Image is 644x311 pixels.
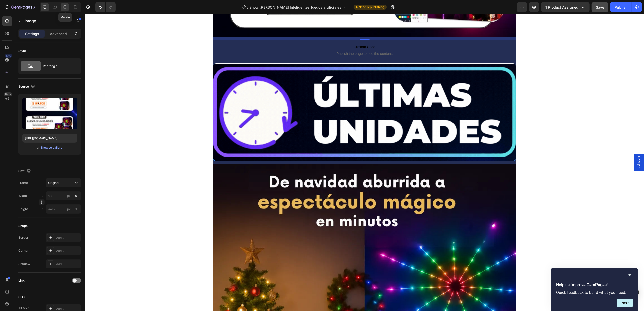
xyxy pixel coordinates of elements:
div: Corner [18,248,29,253]
img: preview-image [22,98,77,129]
div: Border [18,235,28,240]
span: Original [48,180,59,185]
div: Undo/Redo [95,2,116,12]
button: Save [592,2,608,12]
button: Original [46,178,81,187]
div: % [75,207,78,211]
button: px [73,206,79,212]
button: 1 product assigned [541,2,590,12]
div: Alt text [18,306,29,310]
label: Height [18,207,28,211]
p: Advanced [50,31,67,36]
button: Next question [617,299,633,307]
button: % [66,193,72,199]
div: Add... [56,262,80,266]
div: Beta [4,92,12,96]
button: Hide survey [627,272,633,278]
p: Settings [25,31,39,36]
div: 450 [5,54,12,58]
label: Frame [18,180,28,185]
div: Add... [56,249,80,253]
div: Source [18,83,36,90]
label: Width [18,194,27,198]
span: Publish the page to see the content. [140,37,418,42]
p: Quick feedback to build what you need. [556,290,633,295]
div: Help us improve GemPages! [556,272,633,307]
span: 1 product assigned [545,5,578,10]
div: SEO [18,295,25,299]
h2: Help us improve GemPages! [556,282,633,288]
div: Size [18,168,32,175]
div: Browse gallery [41,145,63,150]
button: Browse gallery [41,145,63,150]
span: Show [PERSON_NAME] Inteligentes fuegos artificiales [250,5,342,10]
span: or [37,145,40,151]
span: Popup 1 [551,142,556,155]
span: / [247,5,249,10]
div: % [75,194,78,198]
div: Shadow [18,262,30,266]
div: Link [18,278,25,283]
button: px [73,193,79,199]
img: Decoracion_navidena_tradicional.gif [128,49,431,147]
div: Shape [18,224,28,228]
button: 7 [2,2,38,12]
span: Save [596,5,604,9]
span: Custom Code [140,30,418,36]
input: https://example.com/image.jpg [22,134,77,143]
input: px% [46,191,81,200]
button: Publish [610,2,632,12]
div: Add... [56,236,80,240]
iframe: Design area [85,14,644,311]
div: Rectangle [43,60,74,72]
div: px [67,207,71,211]
p: Image [25,18,67,24]
p: 7 [33,4,35,10]
div: px [67,194,71,198]
input: px% [46,204,81,214]
span: Need republishing [359,5,385,9]
div: Style [18,49,26,53]
div: Publish [615,5,627,10]
button: % [66,206,72,212]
